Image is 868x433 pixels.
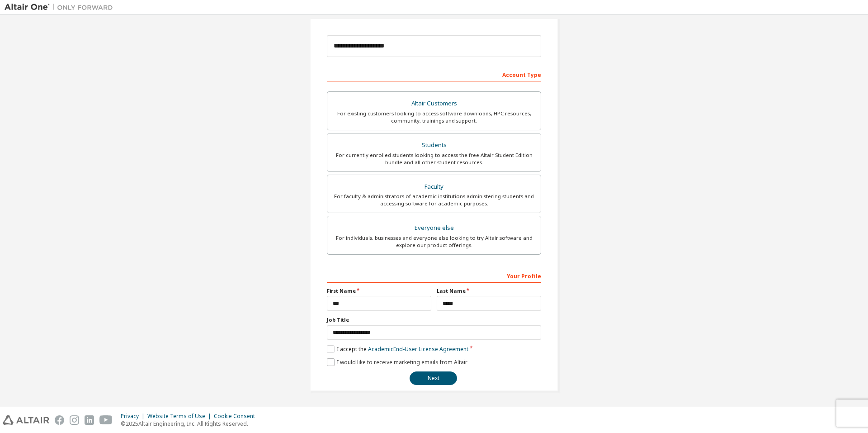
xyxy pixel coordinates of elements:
[327,287,431,295] label: First Name
[55,415,64,425] img: facebook.svg
[333,139,535,152] div: Students
[333,193,535,207] div: For faculty & administrators of academic institutions administering students and accessing softwa...
[147,413,214,420] div: Website Terms of Use
[327,358,467,366] label: I would like to receive marketing emails from Altair
[327,268,541,283] div: Your Profile
[327,345,468,353] label: I accept the
[333,152,535,166] div: For currently enrolled students looking to access the free Altair Student Edition bundle and all ...
[327,67,541,81] div: Account Type
[410,371,457,385] button: Next
[85,415,94,425] img: linkedin.svg
[333,97,535,110] div: Altair Customers
[437,287,541,295] label: Last Name
[327,316,541,324] label: Job Title
[333,181,535,193] div: Faculty
[70,415,79,425] img: instagram.svg
[368,345,468,353] a: Academic End-User License Agreement
[333,234,535,249] div: For individuals, businesses and everyone else looking to try Altair software and explore our prod...
[121,420,260,428] p: © 2025 Altair Engineering, Inc. All Rights Reserved.
[5,3,118,12] img: Altair One
[333,110,535,124] div: For existing customers looking to access software downloads, HPC resources, community, trainings ...
[333,222,535,234] div: Everyone else
[214,413,260,420] div: Cookie Consent
[3,415,49,425] img: altair_logo.svg
[99,415,113,425] img: youtube.svg
[121,413,147,420] div: Privacy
